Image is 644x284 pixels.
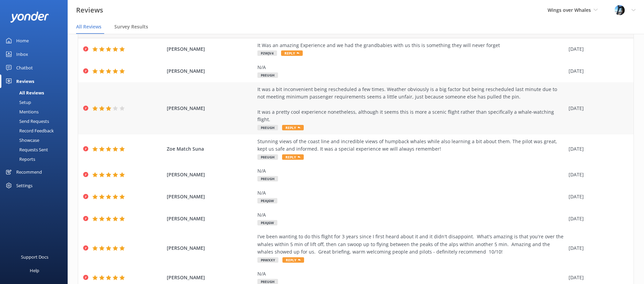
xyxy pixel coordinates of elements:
[167,145,254,153] span: Zoe Match Suna
[569,67,625,75] div: [DATE]
[257,257,278,263] span: P9WXXY
[4,116,68,126] a: Send Requests
[4,88,44,97] div: All Reviews
[4,97,31,107] div: Setup
[4,126,68,135] a: Record Feedback
[4,145,68,154] a: Requests Sent
[167,105,254,112] span: [PERSON_NAME]
[4,88,68,97] a: All Reviews
[167,67,254,75] span: [PERSON_NAME]
[257,211,565,219] div: N/A
[282,125,304,130] span: Reply
[167,193,254,200] span: [PERSON_NAME]
[16,179,32,192] div: Settings
[257,50,277,56] span: P2WJV4
[4,107,39,116] div: Mentions
[167,244,254,252] span: [PERSON_NAME]
[4,116,49,126] div: Send Requests
[257,233,565,256] div: I've been wanting to do this flight for 3 years since I first heard about it and it didn't disapp...
[4,135,39,145] div: Showcase
[257,138,565,153] div: Stunning views of the coast line and incredible views of humpback whales while also learning a bi...
[21,250,48,264] div: Support Docs
[4,107,68,116] a: Mentions
[569,244,625,252] div: [DATE]
[257,189,565,197] div: N/A
[257,154,278,160] span: P8EUGH
[569,274,625,281] div: [DATE]
[257,220,277,225] span: PEAJGW
[257,42,565,49] div: It Was an amazing Experience and we had the grandbabies with us this is something they will never...
[16,165,42,179] div: Recommend
[4,97,68,107] a: Setup
[4,145,48,154] div: Requests Sent
[167,45,254,53] span: [PERSON_NAME]
[30,264,39,277] div: Help
[4,135,68,145] a: Showcase
[114,23,148,30] span: Survey Results
[615,5,625,15] img: 145-1635463833.jpg
[569,105,625,112] div: [DATE]
[569,193,625,200] div: [DATE]
[76,23,101,30] span: All Reviews
[257,176,278,181] span: P8EUGH
[569,215,625,222] div: [DATE]
[257,64,565,71] div: N/A
[257,72,278,78] span: P8EUGH
[167,274,254,281] span: [PERSON_NAME]
[257,86,565,124] div: It was a bit inconvenient being rescheduled a few times. Weather obviously is a big factor but be...
[257,198,277,203] span: PEAJGW
[282,257,304,263] span: Reply
[569,145,625,153] div: [DATE]
[257,270,565,278] div: N/A
[548,7,591,13] span: Wings over Whales
[16,74,34,88] div: Reviews
[257,167,565,175] div: N/A
[16,47,28,61] div: Inbox
[257,125,278,130] span: P8EUGH
[282,154,304,160] span: Reply
[4,126,54,135] div: Record Feedback
[76,5,103,16] h3: Reviews
[16,34,29,47] div: Home
[167,215,254,222] span: [PERSON_NAME]
[10,12,49,23] img: yonder-white-logo.png
[4,154,68,164] a: Reports
[569,171,625,178] div: [DATE]
[167,171,254,178] span: [PERSON_NAME]
[16,61,33,74] div: Chatbot
[4,154,35,164] div: Reports
[281,50,303,56] span: Reply
[569,45,625,53] div: [DATE]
